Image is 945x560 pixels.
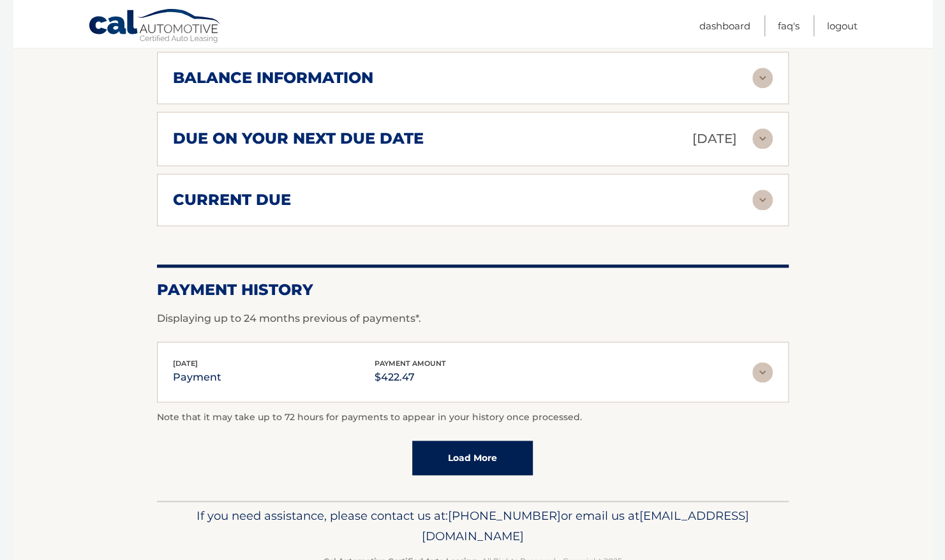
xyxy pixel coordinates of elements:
h2: balance information [173,68,373,87]
a: FAQ's [778,15,800,36]
img: accordion-rest.svg [752,128,773,149]
a: Logout [827,15,858,36]
h2: due on your next due date [173,129,424,148]
img: accordion-rest.svg [752,362,773,382]
p: $422.47 [375,368,446,386]
img: accordion-rest.svg [752,190,773,210]
p: Displaying up to 24 months previous of payments*. [157,311,789,326]
p: Note that it may take up to 72 hours for payments to appear in your history once processed. [157,410,789,425]
a: Cal Automotive [88,8,222,45]
img: accordion-rest.svg [752,68,773,88]
span: [PHONE_NUMBER] [448,508,561,523]
p: [DATE] [692,128,737,150]
p: payment [173,368,221,386]
a: Load More [412,441,533,475]
span: payment amount [375,359,446,368]
h2: Payment History [157,280,789,299]
h2: current due [173,190,291,209]
span: [DATE] [173,359,198,368]
p: If you need assistance, please contact us at: or email us at [165,506,780,547]
a: Dashboard [699,15,750,36]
